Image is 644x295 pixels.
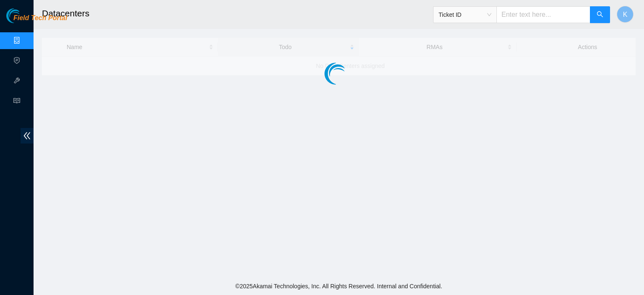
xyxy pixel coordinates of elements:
[439,8,491,21] span: Ticket ID
[617,6,634,23] button: K
[21,128,34,144] span: double-left
[6,15,67,26] a: Akamai TechnologiesField Tech Portal
[13,94,20,110] span: read
[34,277,644,295] footer: © 2025 Akamai Technologies, Inc. All Rights Reserved. Internal and Confidential.
[496,6,590,23] input: Enter text here...
[590,6,610,23] button: search
[623,9,628,20] span: K
[597,11,603,19] span: search
[13,14,67,22] span: Field Tech Portal
[6,8,42,23] img: Akamai Technologies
